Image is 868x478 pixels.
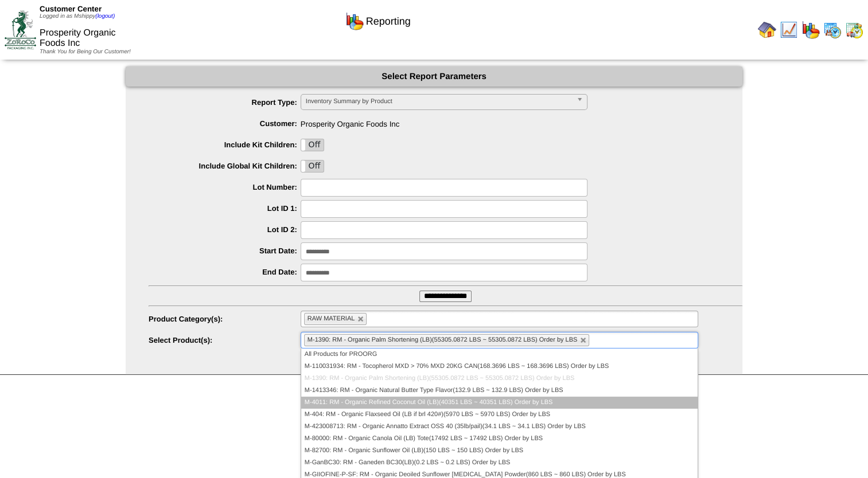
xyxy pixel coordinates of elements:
img: line_graph.gif [780,21,798,39]
label: Off [301,139,324,151]
li: M-80000: RM - Organic Canola Oil (LB) Tote(17492 LBS ~ 17492 LBS) Order by LBS [301,433,698,445]
label: Lot ID 2: [149,225,301,234]
label: Lot Number: [149,183,301,191]
img: calendarinout.gif [845,21,863,39]
label: Lot ID 1: [149,204,301,213]
label: Include Kit Children: [149,140,301,149]
img: ZoRoCo_Logo(Green%26Foil)%20jpg.webp [5,10,36,49]
span: RAW MATERIAL [308,315,355,322]
div: OnOff [301,139,324,151]
span: Prosperity Organic Foods Inc [40,28,116,48]
li: All Products for PROORG [301,348,698,361]
span: Prosperity Organic Foods Inc [149,115,742,128]
label: Report Type: [149,98,301,107]
label: Off [301,160,324,172]
li: M-GanBC30: RM - Ganeden BC30(LB)(0.2 LBS ~ 0.2 LBS) Order by LBS [301,457,698,469]
label: Select Product(s): [149,336,301,344]
span: Inventory Summary by Product [306,95,572,108]
div: OnOff [301,160,324,173]
li: M-423008713: RM - Organic Annatto Extract OSS 40 (35lb/pail)(34.1 LBS ~ 34.1 LBS) Order by LBS [301,421,698,433]
li: M-404: RM - Organic Flaxseed Oil (LB if brl 420#)(5970 LBS ~ 5970 LBS) Order by LBS [301,409,698,421]
span: Customer Center [40,5,102,13]
li: M-1413346: RM - Organic Natural Butter Type Flavor(132.9 LBS ~ 132.9 LBS) Order by LBS [301,385,698,397]
li: M-110031934: RM - Tocopherol MXD > 70% MXD 20KG CAN(168.3696 LBS ~ 168.3696 LBS) Order by LBS [301,361,698,373]
label: End Date: [149,268,301,276]
a: (logout) [95,13,115,19]
span: Thank You for Being Our Customer! [40,49,131,55]
label: Customer: [149,119,301,128]
span: M-1390: RM - Organic Palm Shortening (LB)(55305.0872 LBS ~ 55305.0872 LBS) Order by LBS [308,336,578,343]
div: Select Report Parameters [126,66,742,87]
label: Product Category(s): [149,315,301,323]
label: Start Date: [149,246,301,255]
li: M-1390: RM - Organic Palm Shortening (LB)(55305.0872 LBS ~ 55305.0872 LBS) Order by LBS [301,373,698,385]
img: home.gif [758,21,776,39]
li: M-4011: RM - Organic Refined Coconut Oil (LB)(40351 LBS ~ 40351 LBS) Order by LBS [301,397,698,409]
li: M-82700: RM - Organic Sunflower Oil (LB)(150 LBS ~ 150 LBS) Order by LBS [301,445,698,457]
span: Logged in as Mshippy [40,13,115,19]
span: Reporting [366,15,411,28]
img: graph.gif [801,21,820,39]
img: calendarprod.gif [823,21,842,39]
img: graph.gif [345,12,364,30]
label: Include Global Kit Children: [149,162,301,170]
